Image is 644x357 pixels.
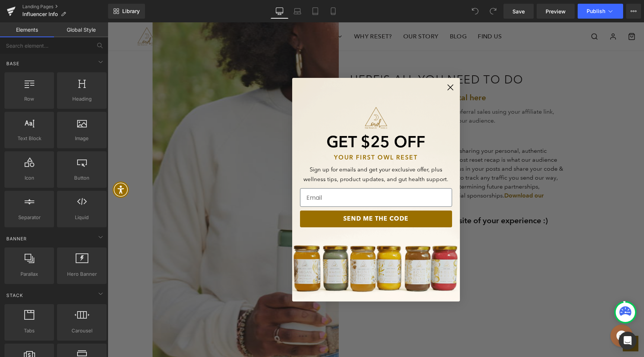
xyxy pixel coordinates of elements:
span: Button [59,174,104,182]
span: Heading [59,95,104,103]
button: Publish [578,4,623,19]
a: Landing Pages [22,4,108,10]
span: Separator [7,214,52,221]
span: Base [6,60,20,67]
iframe: Gorgias live chat messenger [499,300,529,327]
span: Row [7,95,52,103]
span: Save [512,7,525,15]
span: Stack [6,292,24,299]
a: Preview [537,4,575,19]
span: Text Block [7,135,52,142]
button: Close dialog [336,59,349,72]
button: More [626,4,641,19]
a: Mobile [324,4,342,19]
a: Global Style [54,22,108,37]
span: Influencer Info [22,11,58,17]
span: Hero Banner [59,270,104,278]
span: Image [59,135,104,142]
a: Desktop [271,4,288,19]
a: Tablet [306,4,324,19]
input: Email [192,166,344,184]
a: New Library [108,4,145,19]
span: GET $25 OFF [219,113,318,129]
span: Carousel [59,327,104,335]
a: Laptop [288,4,306,19]
div: Accessibility Menu [5,159,21,176]
div: Open Intercom Messenger [619,332,637,350]
span: Liquid [59,214,104,221]
span: Sign up for emails and get your exclusive offer, plus wellness tips, product updates, and gut hea... [196,145,341,160]
span: Preview [546,7,566,15]
img: OWL Venice [257,85,280,107]
button: Undo [468,4,483,19]
button: Redo [486,4,501,19]
span: Tabs [7,327,52,335]
span: Icon [7,174,52,182]
span: Banner [6,235,28,242]
span: Library [122,8,140,15]
span: Publish [587,8,605,14]
button: SEND ME THE CODE [192,188,344,205]
span: YOUR FIRST OWL RESET [226,133,310,139]
span: Parallax [7,270,52,278]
